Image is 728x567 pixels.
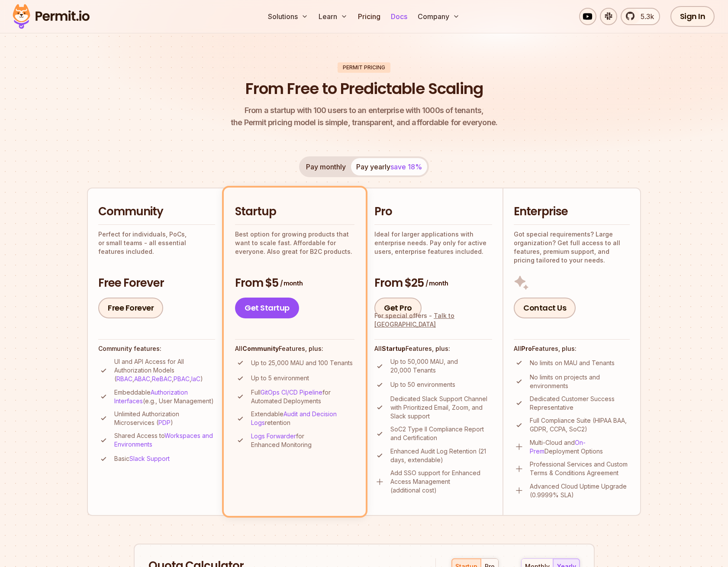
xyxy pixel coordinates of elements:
[251,374,309,382] p: Up to 5 environment
[374,230,492,256] p: Ideal for larger applications with enterprise needs. Pay only for active users, enterprise featur...
[374,275,492,291] h3: From $25
[152,375,172,382] a: ReBAC
[264,8,312,25] button: Solutions
[621,8,660,25] a: 5.3k
[374,204,492,220] h2: Pro
[530,416,630,434] p: Full Compliance Suite (HIPAA BAA, GDPR, CCPA, SoC2)
[235,230,354,256] p: Best option for growing products that want to scale fast. Affordable for everyone. Also great for...
[530,438,630,456] p: Multi-Cloud and Deployment Options
[425,279,448,288] span: / month
[390,469,492,495] p: Add SSO support for Enhanced Access Management (additional cost)
[514,230,630,265] p: Got special requirements? Large organization? Get full access to all features, premium support, a...
[414,8,463,25] button: Company
[514,344,630,353] h4: All Features, plus:
[98,230,215,256] p: Perfect for individuals, PoCs, or small teams - all essential features included.
[116,375,132,382] a: RBAC
[98,298,163,318] a: Free Forever
[235,344,354,353] h4: All Features, plus:
[98,204,215,220] h2: Community
[301,158,351,175] button: Pay monthly
[374,311,492,329] div: For special offers -
[261,389,322,396] a: GitOps CI/CD Pipeline
[174,375,190,382] a: PBAC
[251,432,296,440] a: Logs Forwarder
[530,439,586,455] a: On-Prem
[390,357,492,375] p: Up to 50,000 MAU, and 20,000 Tenants
[191,375,200,382] a: IaC
[114,388,215,405] p: Embeddable (e.g., User Management)
[251,388,354,405] p: Full for Automated Deployments
[114,454,170,463] p: Basic
[354,8,384,25] a: Pricing
[514,204,630,220] h2: Enterprise
[98,275,215,291] h3: Free Forever
[530,395,630,412] p: Dedicated Customer Success Representative
[251,432,354,449] p: for Enhanced Monitoring
[134,375,150,382] a: ABAC
[338,62,390,73] div: Permit Pricing
[251,410,337,426] a: Audit and Decision Logs
[390,380,455,389] p: Up to 50 environments
[530,373,630,390] p: No limits on projects and environments
[251,410,354,427] p: Extendable retention
[521,345,532,352] strong: Pro
[251,359,353,367] p: Up to 25,000 MAU and 100 Tenants
[235,298,299,318] a: Get Startup
[530,460,630,477] p: Professional Services and Custom Terms & Conditions Agreement
[114,431,215,449] p: Shared Access to
[390,447,492,464] p: Enhanced Audit Log Retention (21 days, extendable)
[530,482,630,499] p: Advanced Cloud Uptime Upgrade (0.9999% SLA)
[374,344,492,353] h4: All Features, plus:
[235,204,354,220] h2: Startup
[114,357,215,383] p: UI and API Access for All Authorization Models ( , , , , )
[530,359,615,367] p: No limits on MAU and Tenants
[387,8,411,25] a: Docs
[390,395,492,421] p: Dedicated Slack Support Channel with Prioritized Email, Zoom, and Slack support
[670,6,715,27] a: Sign In
[129,455,170,462] a: Slack Support
[315,8,351,25] button: Learn
[98,344,215,353] h4: Community features:
[390,425,492,442] p: SoC2 Type II Compliance Report and Certification
[231,104,497,129] p: the Permit pricing model is simple, transparent, and affordable for everyone.
[242,345,279,352] strong: Community
[114,410,215,427] p: Unlimited Authorization Microservices ( )
[245,78,483,100] h1: From Free to Predictable Scaling
[235,275,354,291] h3: From $5
[9,2,93,31] img: Permit logo
[231,104,497,117] span: From a startup with 100 users to an enterprise with 1000s of tenants,
[374,298,422,318] a: Get Pro
[114,389,188,405] a: Authorization Interfaces
[635,11,654,22] span: 5.3k
[514,298,576,318] a: Contact Us
[280,279,303,288] span: / month
[158,419,171,426] a: PDP
[382,345,406,352] strong: Startup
